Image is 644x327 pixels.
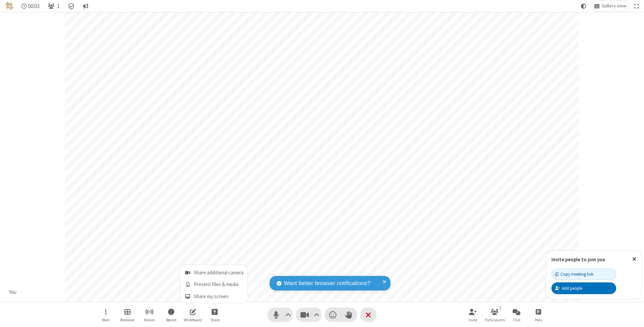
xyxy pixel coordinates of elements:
button: Open chat [506,305,527,324]
div: Timer [19,1,43,11]
label: Invite people to join you [551,256,605,263]
button: Share my screen [180,290,248,303]
button: Video setting [312,308,321,322]
button: Copy meeting link [551,269,616,280]
button: Start streaming [139,305,159,324]
div: You [7,288,19,296]
button: Invite participants (⌘+Shift+I) [463,305,483,324]
button: Manage Breakout Rooms [117,305,138,324]
span: Stream [144,318,155,322]
button: Using system theme [578,1,589,11]
div: Meeting details Encryption enabled [65,1,78,11]
img: QA Selenium DO NOT DELETE OR CHANGE [5,2,13,10]
button: Open participant list [485,305,505,324]
span: 1 [57,3,60,9]
span: Whiteboard [184,318,202,322]
span: Invite [469,318,477,322]
span: Record [166,318,176,322]
button: Change layout [591,1,629,11]
span: Participants [485,318,505,322]
div: Copy meeting link [555,271,593,277]
span: Share my screen [194,294,244,299]
button: Open poll [528,305,548,324]
button: Stop video (⌘+Shift+V) [296,308,321,322]
button: Open menu [205,305,225,324]
button: Open participant list [45,1,62,11]
button: Add people [551,282,616,294]
button: Open shared whiteboard [183,305,203,324]
button: Send a reaction [325,308,341,322]
button: Close popover [627,251,641,267]
button: Mute (⌘+Shift+A) [268,308,293,322]
button: Open menu [96,305,116,324]
span: More [102,318,109,322]
span: Breakout [120,318,135,322]
span: Share additional camera [194,270,244,276]
button: Start recording [161,305,181,324]
button: End or leave meeting [360,308,376,322]
div: 1 [497,305,503,311]
button: Share additional camera [180,265,248,278]
button: Present files & media [180,278,248,290]
span: Gallery view [602,3,626,9]
button: Raise hand [341,308,357,322]
button: Audio settings [284,308,293,322]
span: 00:03 [28,3,40,9]
button: Fullscreen [632,1,642,11]
span: Polls [535,318,542,322]
span: Present files & media [194,282,244,287]
button: Conversation [80,1,91,11]
span: Want better browser notifications? [284,279,370,288]
span: Chat [513,318,521,322]
span: Share [210,318,219,322]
